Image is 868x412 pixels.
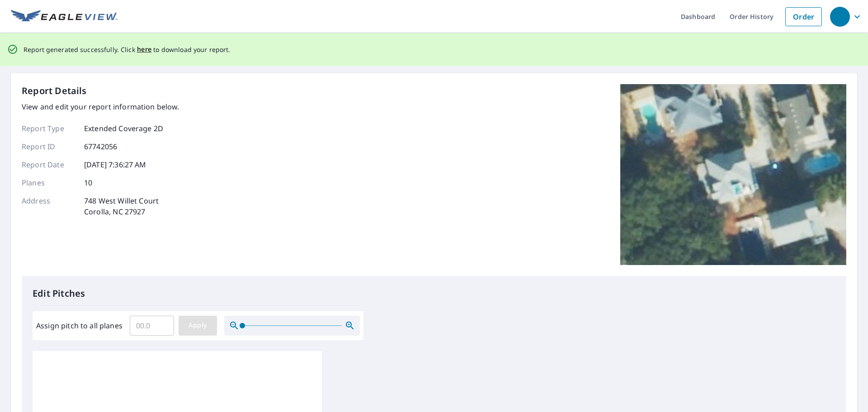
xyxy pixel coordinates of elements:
[84,141,117,152] p: 67742056
[22,84,87,98] p: Report Details
[22,123,76,134] p: Report Type
[186,320,210,331] span: Apply
[785,7,822,26] a: Order
[22,195,76,217] p: Address
[22,177,76,188] p: Planes
[137,44,152,55] button: here
[84,177,92,188] p: 10
[22,101,179,112] p: View and edit your report information below.
[36,320,123,331] label: Assign pitch to all planes
[84,123,163,134] p: Extended Coverage 2D
[84,159,146,170] p: [DATE] 7:36:27 AM
[620,84,846,265] img: Top image
[22,141,76,152] p: Report ID
[130,313,174,338] input: 00.0
[179,316,217,336] button: Apply
[24,44,231,55] p: Report generated successfully. Click to download your report.
[11,10,118,24] img: EV Logo
[84,195,159,217] p: 748 West Willet Court Corolla, NC 27927
[22,159,76,170] p: Report Date
[33,287,835,300] p: Edit Pitches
